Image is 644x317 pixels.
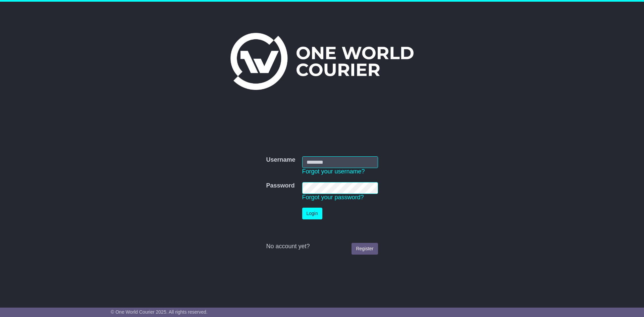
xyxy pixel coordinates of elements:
button: Login [302,208,322,219]
a: Forgot your username? [302,168,365,175]
div: No account yet? [266,243,378,250]
a: Forgot your password? [302,194,364,201]
span: © One World Courier 2025. All rights reserved. [111,309,208,315]
label: Username [266,156,295,164]
a: Register [352,243,378,255]
label: Password [266,182,294,190]
img: One World [230,33,414,90]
